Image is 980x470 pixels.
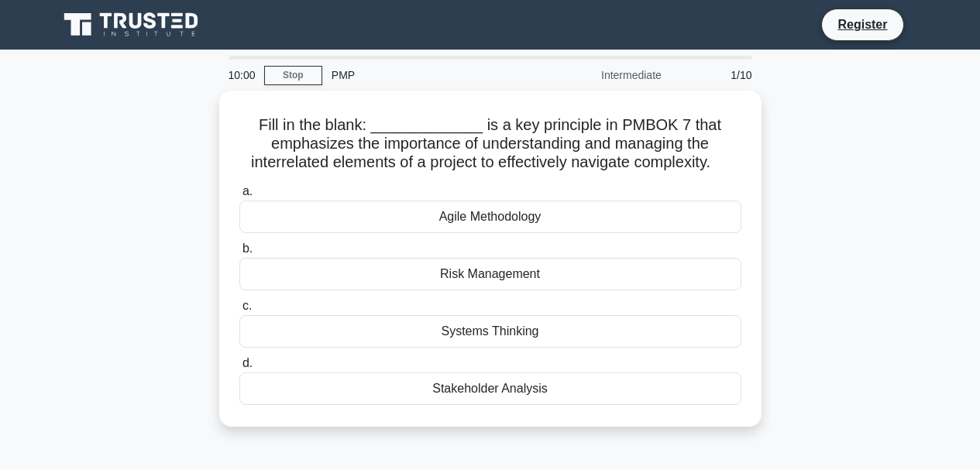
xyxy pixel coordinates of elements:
[239,372,741,405] div: Stakeholder Analysis
[828,15,896,34] a: Register
[219,60,264,91] div: 10:00
[242,242,253,255] span: b.
[239,258,741,290] div: Risk Management
[239,201,741,233] div: Agile Methodology
[322,60,535,91] div: PMP
[264,66,322,85] a: Stop
[239,315,741,348] div: Systems Thinking
[671,60,762,91] div: 1/10
[535,60,671,91] div: Intermediate
[242,184,253,197] span: a.
[242,356,253,369] span: d.
[242,299,252,312] span: c.
[238,115,743,173] h5: Fill in the blank: _____________ is a key principle in PMBOK 7 that emphasizes the importance of ...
